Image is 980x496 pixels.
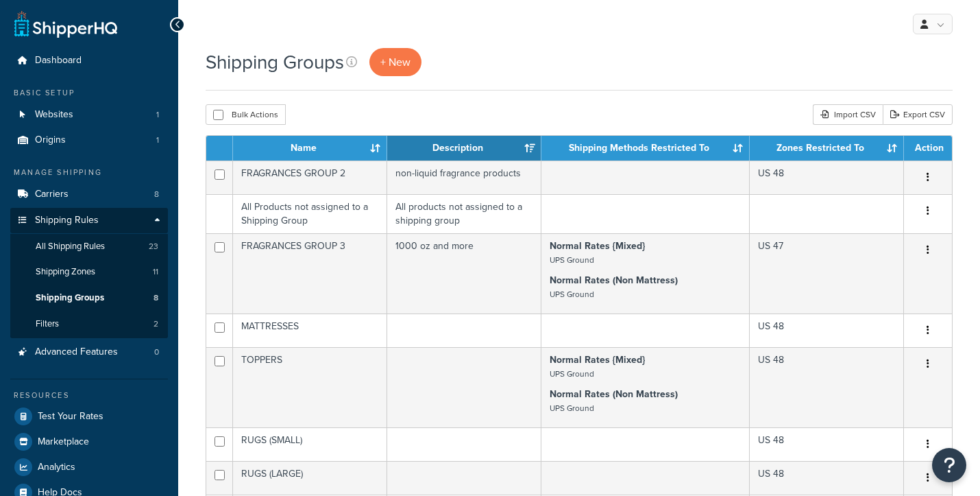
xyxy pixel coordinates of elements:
span: Origins [35,134,66,146]
li: Carriers [10,182,168,207]
span: Shipping Zones [36,266,95,278]
a: All Shipping Rules 23 [10,234,168,259]
td: US 47 [750,233,904,314]
span: 0 [154,346,159,358]
li: Shipping Zones [10,259,168,285]
span: 8 [154,189,159,200]
td: US 48 [750,427,904,461]
li: Shipping Groups [10,285,168,311]
td: US 48 [750,461,904,495]
small: UPS Ground [550,288,594,300]
li: All Shipping Rules [10,234,168,259]
td: RUGS (LARGE) [233,461,387,495]
th: Action [904,136,952,161]
span: Dashboard [35,55,82,67]
td: RUGS (SMALL) [233,427,387,461]
a: Test Your Rates [10,404,168,429]
li: Websites [10,102,168,128]
a: Websites 1 [10,102,168,128]
span: 1 [156,109,159,121]
th: Description: activate to sort column ascending [387,136,541,161]
span: Marketplace [38,436,89,448]
span: 2 [154,318,158,330]
strong: Normal Rates (Non Mattress) [550,273,678,287]
a: Origins 1 [10,128,168,153]
span: 11 [153,266,158,278]
td: US 48 [750,314,904,347]
a: Advanced Features 0 [10,340,168,365]
td: non-liquid fragrance products [387,161,541,194]
li: Origins [10,128,168,153]
strong: Normal Rates {Mixed} [550,239,645,253]
span: Carriers [35,189,69,200]
span: Shipping Groups [36,292,104,304]
strong: Normal Rates {Mixed} [550,353,645,367]
small: UPS Ground [550,254,594,266]
a: Dashboard [10,48,168,73]
span: Advanced Features [35,346,118,358]
a: Filters 2 [10,311,168,337]
li: Advanced Features [10,340,168,365]
a: Export CSV [883,104,953,125]
th: Shipping Methods Restricted To: activate to sort column ascending [541,136,750,161]
span: + New [380,54,411,70]
td: US 48 [750,347,904,427]
td: FRAGRANCES GROUP 3 [233,233,387,314]
li: Shipping Rules [10,208,168,338]
button: Open Resource Center [932,448,966,482]
a: Analytics [10,455,168,480]
a: Shipping Rules [10,208,168,233]
td: FRAGRANCES GROUP 2 [233,161,387,194]
a: Marketplace [10,429,168,454]
th: Zones Restricted To: activate to sort column ascending [750,136,904,161]
small: UPS Ground [550,368,594,380]
a: Carriers 8 [10,182,168,207]
span: 1 [156,134,159,146]
span: Filters [36,318,59,330]
strong: Normal Rates (Non Mattress) [550,387,678,401]
small: UPS Ground [550,402,594,414]
th: Name: activate to sort column ascending [233,136,387,161]
td: MATTRESSES [233,314,387,347]
span: Shipping Rules [35,215,99,226]
a: + New [369,48,421,76]
button: Bulk Actions [206,104,286,125]
td: All Products not assigned to a Shipping Group [233,194,387,233]
span: 23 [149,241,158,252]
a: Shipping Groups 8 [10,285,168,311]
a: ShipperHQ Home [14,10,117,38]
div: Import CSV [813,104,883,125]
td: TOPPERS [233,347,387,427]
h1: Shipping Groups [206,49,344,75]
span: Analytics [38,462,75,473]
li: Filters [10,311,168,337]
div: Manage Shipping [10,167,168,178]
span: Websites [35,109,73,121]
td: 1000 oz and more [387,233,541,314]
a: Shipping Zones 11 [10,259,168,285]
td: US 48 [750,161,904,194]
div: Resources [10,390,168,401]
span: 8 [154,292,158,304]
div: Basic Setup [10,87,168,99]
span: All Shipping Rules [36,241,105,252]
span: Test Your Rates [38,411,103,423]
td: All products not assigned to a shipping group [387,194,541,233]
